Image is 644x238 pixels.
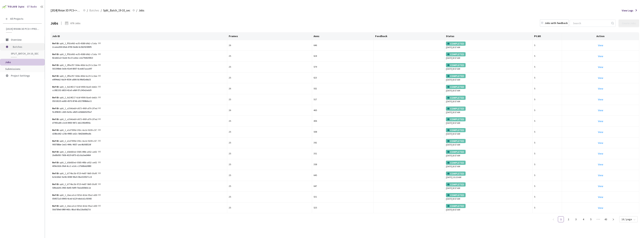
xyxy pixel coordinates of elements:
li: 5 [588,216,594,222]
td: 25 [227,127,312,137]
td: 25 [227,148,312,159]
b: Ref ID: [52,194,59,196]
span: Jobs [5,60,11,64]
td: 358 [312,159,374,170]
td: 5 [533,202,562,213]
div: [DATE] 8:57 AM [446,52,531,60]
div: COMPLETED [446,204,466,208]
span: [2024] Rivian 3D PCS<>Production [6,27,40,31]
span: Split_Batch_19-10_sec [103,8,130,13]
div: [DATE] 8:57 AM [446,117,531,125]
div: [DATE] 8:57 AM [446,161,531,168]
b: Ref ID: [52,53,59,56]
div: COMPLETED [446,193,466,197]
div: [DATE] 8:57 AM [446,139,531,147]
td: 25 [227,116,312,127]
span: Batches [89,8,99,13]
span: 16 / page [622,216,635,222]
td: 25 [227,159,312,170]
div: split_2_ff92e963-ecf5-4588-b9b2-c7a6aeb2ca35 [52,53,97,56]
div: 05318135-ed83-4570-8746-d017898b6a11 [52,99,226,103]
div: split_2_2beca3cd-935d-42de-95a2-e00049bd63d7 [52,204,97,208]
div: [DATE] 8:57 AM [446,85,531,93]
div: COMPLETED [446,42,466,46]
td: 5 [533,62,562,72]
div: COMPLETED [446,172,466,176]
td: 525 [312,202,374,213]
li: 4 [580,216,586,222]
li: Previous Page [550,216,556,222]
span: left [552,218,555,221]
li: / [136,8,137,13]
div: split_1_e1d7999d-393c-4a1d-9209-c5719532e491 [52,128,97,132]
div: [DATE] 8:57 AM [446,150,531,157]
th: Frames [227,33,312,40]
span: Split_Batch_19-10_sec [11,52,39,55]
div: COMPLETED [446,117,466,121]
div: e0f94eb2-6e24-4554-a806-8c99b92e8e25 [52,78,226,81]
div: COMPLETED [446,96,466,100]
td: 531 [312,192,374,202]
a: View [598,119,603,123]
li: Next Page [610,216,616,222]
span: Batches [13,43,38,51]
span: ••• [595,216,601,222]
div: split_1_2beca3cd-935d-42de-95a2-e00049bd63d7 [52,193,97,197]
div: split_1_b5b683ed-0585-4f8b-a652-ae020e1a82ed [52,150,97,154]
div: split_1_b774bc5b-9729-4e87-9bf0-3fa9f157ac45 [52,172,97,175]
td: 25 [227,62,312,72]
a: 4 [581,216,586,222]
div: Page Size [619,216,638,221]
div: COMPLETED [446,52,466,56]
td: 25 [227,202,312,213]
li: / [101,8,102,13]
div: split_1_6d24f217-6cbf-4906-8ae0-deb3dec39068 [52,85,97,89]
a: 2 [566,216,571,222]
span: Jobs [139,8,144,13]
td: 5 [533,94,562,105]
b: Ref ID: [52,140,59,142]
td: 5 [533,192,562,202]
th: Pt.Wt [533,33,562,40]
div: 2bdfb093-7606-4329-bf70-d2c6a3ee0464 [52,154,226,157]
div: [DATE] 8:57 AM [446,204,531,212]
a: View [598,98,603,101]
td: 5 [533,170,562,181]
div: bc6cb6e2-6a5b-4384-94a5-0ba510027cc6 [52,175,226,179]
div: [DATE] 8:57 AM [446,74,531,82]
td: 25 [227,192,312,202]
div: COMPLETED [446,107,466,111]
td: 623 [312,72,374,83]
td: 406 [312,116,374,127]
td: 392 [312,137,374,148]
td: 552 [312,83,374,94]
span: Project Settings [11,74,30,77]
td: 5 [533,148,562,159]
li: / [87,8,88,13]
td: 508 [312,127,374,137]
div: COMPLETED [446,139,466,143]
a: Batches [89,8,100,12]
div: 054572a5-8905-4ced-b129-ebdcb1c93043 [52,197,226,201]
li: 1 [558,216,564,222]
b: Ref ID: [52,96,59,99]
button: right [610,216,616,222]
div: [DATE] 8:57 AM [446,128,531,136]
td: 25 [227,170,312,181]
th: Status [444,33,533,40]
td: 26 [227,83,312,94]
td: 26 [227,105,312,116]
div: 50feab36-2965-4e45-9df9-7bda600b0c1e [52,186,226,190]
li: Next 5 Pages [595,216,601,222]
div: 2caead04-b9ab-4783-8a6b-6c0b392085f5 [52,45,226,49]
a: View [598,206,603,210]
div: 501598eb-3e3b-41e4-8007-6cedb7aaad97 [52,67,226,71]
div: 409e162b-3fe4-4cc1-a1dc-c17b68ab3880 [52,164,226,168]
span: [2024] Rivian 3D PCS<>Production [51,8,81,13]
td: 5 [533,40,562,51]
b: Ref ID: [52,64,59,66]
div: split_1_a354deb9-d673-490f-af76-2f7ed1b3416b [52,107,97,110]
td: 517 [312,94,374,105]
a: View [598,163,603,166]
div: Jobs with feedback [545,21,568,25]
